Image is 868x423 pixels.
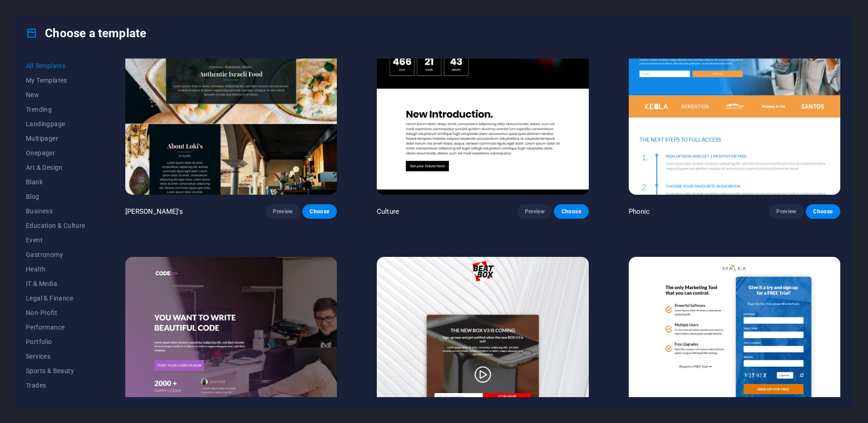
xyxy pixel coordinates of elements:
[26,396,85,403] span: Travel
[266,204,300,219] button: Preview
[26,393,85,407] button: Travel
[26,178,85,186] span: Blank
[310,208,330,215] span: Choose
[302,204,337,219] button: Choose
[26,120,85,128] span: Landingpage
[273,208,293,215] span: Preview
[125,207,183,216] p: [PERSON_NAME]'s
[525,208,545,215] span: Preview
[26,364,85,378] button: Sports & Beauty
[26,160,85,175] button: Art & Design
[26,280,85,287] span: IT & Media
[26,189,85,204] button: Blog
[26,276,85,291] button: IT & Media
[26,106,85,113] span: Trending
[26,62,85,69] span: All Templates
[26,117,85,131] button: Landingpage
[776,208,796,215] span: Preview
[26,59,85,73] button: All Templates
[26,305,85,320] button: Non-Profit
[26,193,85,200] span: Blog
[561,208,581,215] span: Choose
[26,334,85,349] button: Portfolio
[26,88,85,102] button: New
[26,207,85,215] span: Business
[554,204,588,219] button: Choose
[377,207,399,216] p: Culture
[26,135,85,142] span: Multipager
[26,338,85,345] span: Portfolio
[26,91,85,98] span: New
[26,218,85,233] button: Education & Culture
[26,26,146,40] h4: Choose a template
[26,266,85,273] span: Health
[26,146,85,160] button: Onepager
[629,207,650,216] p: Phonic
[26,131,85,146] button: Multipager
[26,233,85,247] button: Event
[26,382,85,389] span: Trades
[26,324,85,331] span: Performance
[26,77,85,84] span: My Templates
[518,204,552,219] button: Preview
[813,208,833,215] span: Choose
[26,251,85,258] span: Gastronomy
[26,247,85,262] button: Gastronomy
[26,309,85,316] span: Non-Profit
[26,353,85,360] span: Services
[26,320,85,334] button: Performance
[26,204,85,218] button: Business
[26,102,85,117] button: Trending
[26,73,85,88] button: My Templates
[26,262,85,276] button: Health
[26,291,85,305] button: Legal & Finance
[26,175,85,189] button: Blank
[26,295,85,302] span: Legal & Finance
[26,164,85,171] span: Art & Design
[26,236,85,244] span: Event
[769,204,804,219] button: Preview
[806,204,840,219] button: Choose
[26,367,85,374] span: Sports & Beauty
[26,378,85,393] button: Trades
[26,222,85,229] span: Education & Culture
[26,149,85,157] span: Onepager
[26,349,85,364] button: Services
